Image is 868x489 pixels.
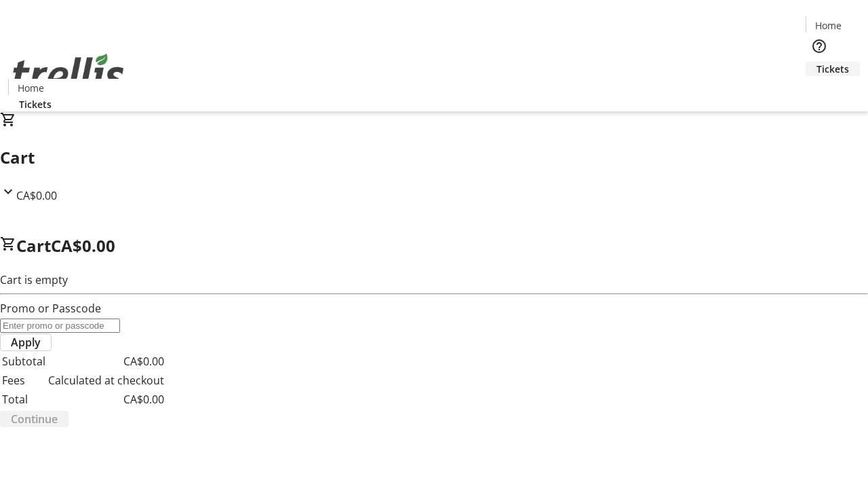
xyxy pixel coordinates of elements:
[47,372,165,389] td: Calculated at checkout
[806,76,833,103] button: Cart
[8,97,62,111] a: Tickets
[47,352,165,370] td: CA$0.00
[806,18,850,33] a: Home
[1,391,46,408] td: Total
[9,81,52,95] a: Home
[806,62,860,76] a: Tickets
[18,81,44,95] span: Home
[16,188,57,203] span: CA$0.00
[47,391,165,408] td: CA$0.00
[19,97,52,111] span: Tickets
[806,33,833,60] button: Help
[815,18,842,33] span: Home
[1,372,46,389] td: Fees
[816,62,849,76] span: Tickets
[11,334,41,350] span: Apply
[8,39,129,107] img: Orient E2E Organization FzGrlmkBDC's Logo
[1,352,46,370] td: Subtotal
[51,234,115,257] span: CA$0.00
